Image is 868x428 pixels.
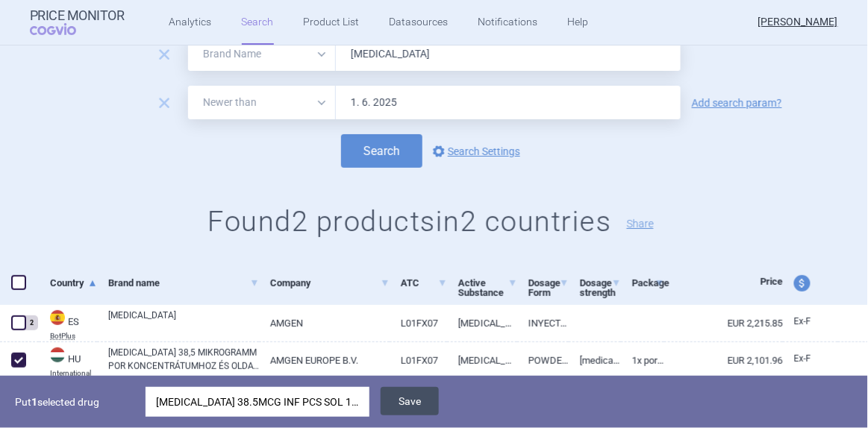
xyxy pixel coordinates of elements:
a: L01FX07 [390,342,448,379]
p: Put selected drug [15,387,134,417]
img: Hungary [50,347,65,362]
a: [MEDICAL_DATA] 0,0385 mg [569,342,621,379]
a: Ex-F [783,311,838,333]
strong: Price Monitor [30,8,125,23]
span: Ex-factory price [794,316,811,327]
a: EUR 2,215.85 [664,305,783,342]
a: ATC [401,265,448,301]
a: Active Substance [458,265,516,311]
a: Country [50,265,97,301]
button: Search [341,134,422,168]
a: Ex-F [783,348,838,371]
span: Ex-factory price [794,353,811,364]
a: Search Settings [430,142,520,160]
a: Brand name [108,265,259,301]
span: COGVIO [30,23,97,35]
div: [MEDICAL_DATA] 38.5MCG INF PCS SOL 1+1X10ML VIA [146,387,369,417]
a: Dosage strength [580,265,621,311]
a: ESESBotPlus [39,309,97,340]
a: [MEDICAL_DATA] [447,305,516,342]
a: AMGEN [259,305,390,342]
a: Package [632,265,664,301]
a: INYECTABLE INTRAVENOSO [517,305,569,342]
a: HUHUInternational [39,346,97,377]
a: EUR 2,101.96 [664,342,783,379]
a: Dosage Form [528,265,569,311]
img: Spain [50,310,65,325]
a: Add search param? [692,98,782,108]
a: [MEDICAL_DATA] 0,0385 MG [447,342,516,379]
a: 1x porüveg+oldószerüveg [621,342,664,379]
abbr: International — The price list of reimbursed drugs for international comparison, published by the... [50,370,97,377]
a: POWDER FOR CONCENTRATE AND SOLUTION FOR SOLUTION FOR INFUSION [517,342,569,379]
button: Share [627,218,654,229]
a: [MEDICAL_DATA] [108,309,259,336]
strong: 1 [31,396,37,408]
a: Company [270,265,390,301]
abbr: BotPlus — Online database developed by the General Council of Official Associations of Pharmacist... [50,333,97,340]
a: Price MonitorCOGVIO [30,8,125,37]
a: L01FX07 [390,305,448,342]
span: Price [761,276,783,287]
a: [MEDICAL_DATA] 38,5 MIKROGRAMM POR KONCENTRÁTUMHOZ ÉS OLDAT OLDATOS INFÚZIÓHOZ [108,346,259,373]
button: Save [381,387,439,415]
div: [MEDICAL_DATA] 38.5MCG INF PCS SOL 1+1X10ML VIA [156,387,359,417]
a: AMGEN EUROPE B.V. [259,342,390,379]
div: 2 [25,315,38,330]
